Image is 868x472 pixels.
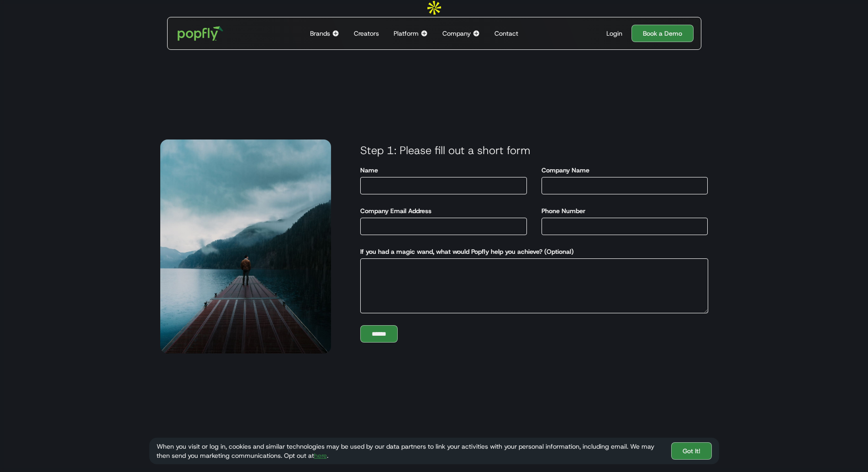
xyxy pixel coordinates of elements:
div: Login [606,29,622,38]
div: Creators [354,29,379,38]
h3: Step 1: Please fill out a short form [353,144,715,157]
form: Demo Form - Main Conversion [331,144,715,343]
label: If you had a magic wand, what would Popfly help you achieve? (Optional) [360,247,573,256]
a: Contact [491,17,522,49]
label: Phone Number [542,206,585,215]
div: Company [442,29,471,38]
a: Login [603,29,626,38]
div: Brands [310,29,330,38]
label: Name [360,166,378,175]
div: Contact [494,29,518,38]
label: Company Name [542,166,589,175]
a: Creators [350,17,383,49]
a: Got It! [671,442,712,460]
div: When you visit or log in, cookies and similar technologies may be used by our data partners to li... [157,442,664,460]
div: Platform [394,29,419,38]
a: home [171,20,230,47]
a: here [314,451,327,460]
a: Book a Demo [631,25,694,42]
label: Company Email Address [360,206,431,215]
